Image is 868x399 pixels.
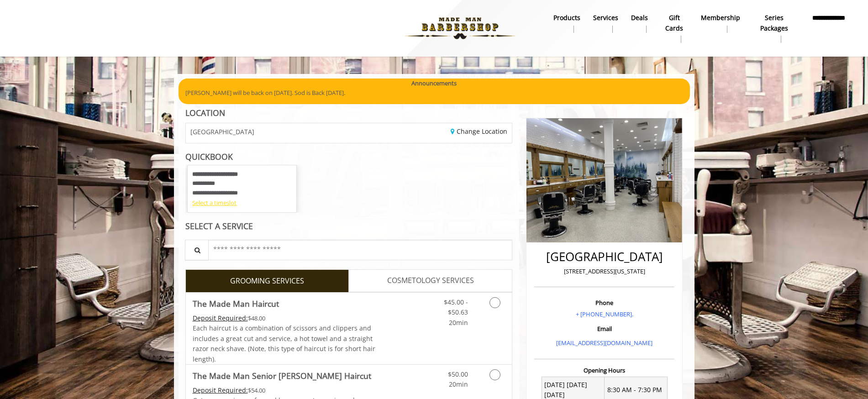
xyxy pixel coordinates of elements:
span: 20min [449,380,468,388]
span: [GEOGRAPHIC_DATA] [190,128,254,135]
div: $48.00 [193,313,376,323]
a: Gift cardsgift cards [654,11,694,45]
span: GROOMING SERVICES [230,275,304,287]
h3: Email [537,325,672,332]
span: This service needs some Advance to be paid before we block your appointment [193,386,248,394]
a: + [PHONE_NUMBER]. [576,310,633,318]
b: products [553,13,580,23]
a: ServicesServices [587,11,625,35]
p: [PERSON_NAME] will be back on [DATE]. Sod is Back [DATE]. [185,88,683,98]
b: Announcements [411,79,457,88]
b: QUICKBOOK [185,151,233,162]
b: gift cards [661,13,688,33]
span: $50.00 [448,370,468,378]
span: Each haircut is a combination of scissors and clippers and includes a great cut and service, a ho... [193,324,375,363]
p: [STREET_ADDRESS][US_STATE] [537,267,672,276]
b: The Made Man Haircut [193,297,279,310]
a: DealsDeals [625,11,654,35]
a: Series packagesSeries packages [747,11,803,45]
div: Select a timeslot [192,198,292,208]
b: Deals [631,13,648,23]
h3: Opening Hours [534,367,674,373]
img: Made Man Barbershop logo [397,3,523,53]
span: This service needs some Advance to be paid before we block your appointment [193,314,248,322]
span: 20min [449,318,468,327]
div: SELECT A SERVICE [185,222,513,231]
span: $45.00 - $50.63 [444,298,468,316]
span: COSMETOLOGY SERVICES [387,275,474,287]
b: The Made Man Senior [PERSON_NAME] Haircut [193,369,371,382]
b: Membership [701,13,740,23]
div: $54.00 [193,385,376,395]
b: LOCATION [185,107,225,118]
a: Productsproducts [547,11,587,35]
b: Services [593,13,618,23]
a: MembershipMembership [694,11,747,35]
button: Service Search [185,240,209,260]
b: Series packages [753,13,796,33]
a: Change Location [451,127,507,136]
h2: [GEOGRAPHIC_DATA] [537,250,672,263]
a: [EMAIL_ADDRESS][DOMAIN_NAME] [556,339,652,347]
h3: Phone [537,299,672,306]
